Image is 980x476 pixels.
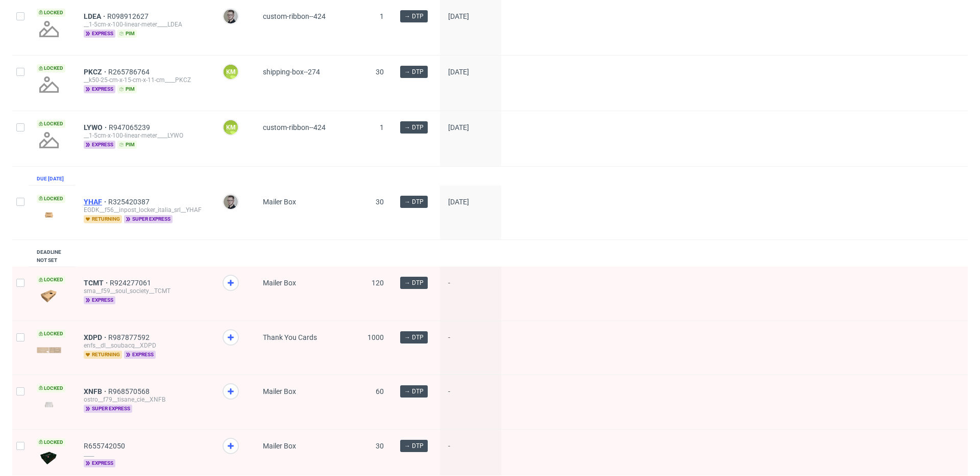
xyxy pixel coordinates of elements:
[108,333,152,341] a: R987877592
[84,351,122,359] span: returning
[37,128,61,152] img: no_design.png
[448,12,469,20] span: [DATE]
[376,198,384,206] span: 30
[84,30,115,38] span: express
[84,387,108,395] a: XNFB
[263,279,296,287] span: Mailer Box
[404,387,424,396] span: → DTP
[117,30,137,38] span: pim
[37,276,65,284] span: Locked
[37,398,61,411] img: version_two_editor_design
[110,279,153,287] a: R924277061
[37,64,65,72] span: Locked
[37,452,61,465] img: data
[84,405,132,413] span: super express
[84,206,206,214] div: EGDK__f56__inpost_locker_italia_srl__YHAF
[84,287,206,295] div: sma__f59__soul_society__TCMT
[37,17,61,41] img: no_design.png
[380,123,384,131] span: 1
[84,296,115,304] span: express
[376,442,384,450] span: 30
[37,9,65,17] span: Locked
[84,12,107,20] a: LDEA
[263,387,296,395] span: Mailer Box
[224,9,238,23] img: Krystian Gaza
[124,215,173,223] span: super express
[376,387,384,395] span: 60
[124,351,156,359] span: express
[107,12,151,20] span: R098912627
[84,85,115,93] span: express
[109,123,152,131] a: R947065239
[84,68,108,76] a: PKCZ
[224,195,238,209] img: Krystian Gaza
[224,120,238,135] figcaption: KM
[263,442,296,450] span: Mailer Box
[37,120,65,128] span: Locked
[117,141,137,149] span: pim
[37,72,61,97] img: no_design.png
[84,333,108,341] a: XDPD
[84,215,122,223] span: returning
[84,20,206,29] div: __1-5cm-x-100-linear-meter____LDEA
[37,208,61,222] img: version_two_editor_design.png
[404,123,424,132] span: → DTP
[37,438,65,446] span: Locked
[367,333,384,341] span: 1000
[448,442,493,471] span: -
[224,65,238,79] figcaption: KM
[108,198,152,206] span: R325420387
[372,279,384,287] span: 120
[263,123,326,131] span: custom-ribbon--424
[263,333,317,341] span: Thank You Cards
[404,278,424,287] span: → DTP
[37,195,65,203] span: Locked
[84,131,206,140] div: __1-5cm-x-100-linear-meter____LYWO
[380,12,384,20] span: 1
[448,123,469,131] span: [DATE]
[404,12,424,21] span: → DTP
[404,441,424,451] span: → DTP
[84,442,127,450] a: R655742050
[404,67,424,76] span: → DTP
[37,330,65,338] span: Locked
[84,279,110,287] a: TCMT
[108,387,152,395] a: R968570568
[84,459,115,467] span: express
[84,123,109,131] a: LYWO
[448,333,493,362] span: -
[37,289,61,303] img: data
[404,197,424,206] span: → DTP
[263,68,320,76] span: shipping-box--274
[448,387,493,416] span: -
[37,347,61,353] img: data
[448,198,469,206] span: [DATE]
[84,341,206,350] div: enfs__dl__soubacq__XDPD
[37,384,65,392] span: Locked
[37,175,64,183] div: Due [DATE]
[84,141,115,149] span: express
[376,68,384,76] span: 30
[84,76,206,84] div: __k50-25-cm-x-15-cm-x-11-cm____PKCZ
[37,248,67,265] div: Deadline not set
[84,198,108,206] a: YHAF
[84,395,206,404] div: ostro__f79__tisane_cie__XNFB
[108,68,152,76] a: R265786764
[263,198,296,206] span: Mailer Box
[404,333,424,342] span: → DTP
[448,68,469,76] span: [DATE]
[84,450,206,458] div: ____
